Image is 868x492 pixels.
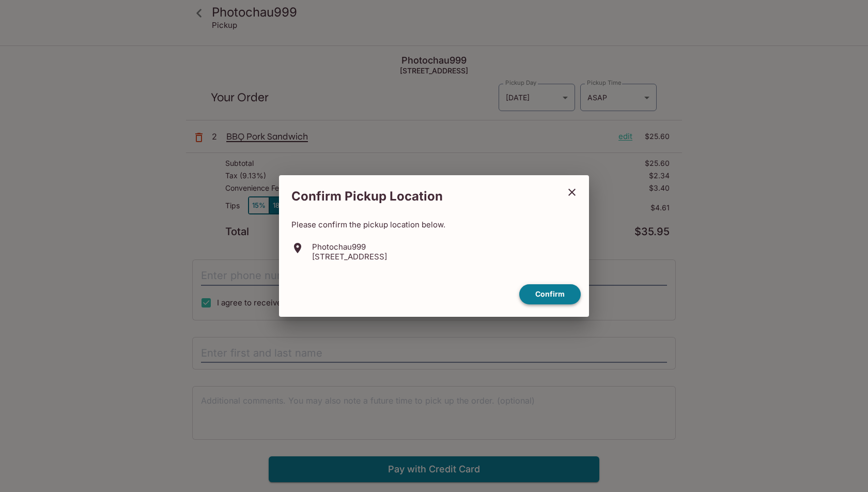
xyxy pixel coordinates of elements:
h2: Confirm Pickup Location [279,183,559,209]
p: Photochau999 [312,242,387,252]
p: Please confirm the pickup location below. [291,220,577,229]
button: close [559,179,585,205]
p: [STREET_ADDRESS] [312,252,387,262]
button: confirm [519,284,581,304]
